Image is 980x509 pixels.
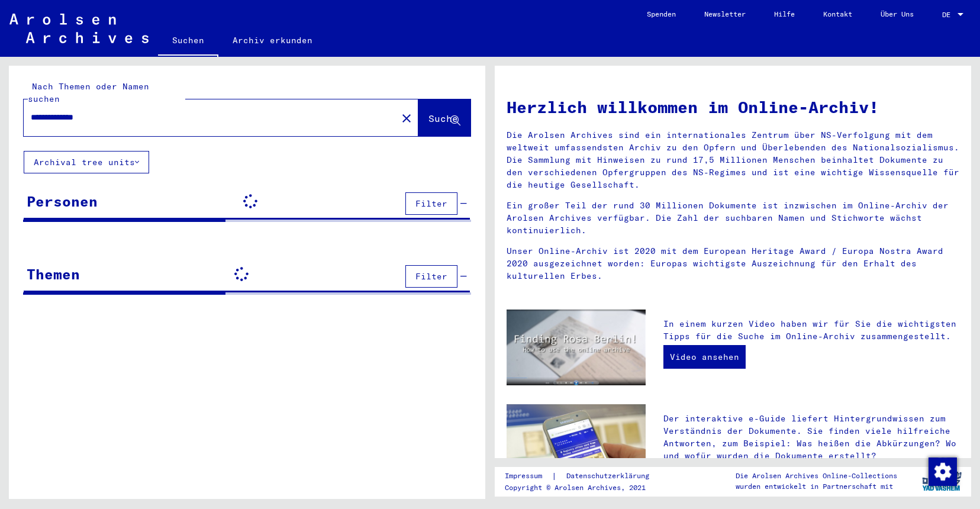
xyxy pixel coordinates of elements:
[9,14,149,43] img: Arolsen_neg.svg
[507,245,959,282] p: Unser Online-Archiv ist 2020 mit dem European Heritage Award / Europa Nostra Award 2020 ausgezeic...
[663,318,959,343] p: In einem kurzen Video haben wir für Sie die wichtigsten Tipps für die Suche im Online-Archiv zusa...
[415,198,447,209] span: Filter
[507,404,646,497] img: eguide.jpg
[428,112,458,124] span: Suche
[399,111,414,125] mat-icon: close
[505,482,663,493] p: Copyright © Arolsen Archives, 2021
[505,470,663,482] div: |
[28,81,149,104] mat-label: Nach Themen oder Namen suchen
[507,95,959,120] h1: Herzlich willkommen im Online-Archiv!
[507,129,959,191] p: Die Arolsen Archives sind ein internationales Zentrum über NS-Verfolgung mit dem weltweit umfasse...
[24,151,149,173] button: Archival tree units
[158,26,218,57] a: Suchen
[736,471,897,481] p: Die Arolsen Archives Online-Collections
[663,413,959,462] p: Der interaktive e-Guide liefert Hintergrundwissen zum Verständnis der Dokumente. Sie finden viele...
[942,11,955,19] span: DE
[507,199,959,237] p: Ein großer Teil der rund 30 Millionen Dokumente ist inzwischen im Online-Archiv der Arolsen Archi...
[218,26,327,54] a: Archiv erkunden
[663,345,746,369] a: Video ansehen
[736,481,897,492] p: wurden entwickelt in Partnerschaft mit
[929,458,957,486] img: Zustimmung ändern
[395,106,418,130] button: Clear
[27,263,80,285] div: Themen
[920,466,964,496] img: yv_logo.png
[557,470,663,482] a: Datenschutzerklärung
[505,470,552,482] a: Impressum
[405,265,457,288] button: Filter
[405,192,457,215] button: Filter
[418,99,470,136] button: Suche
[415,271,447,282] span: Filter
[507,310,646,385] img: video.jpg
[27,191,98,212] div: Personen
